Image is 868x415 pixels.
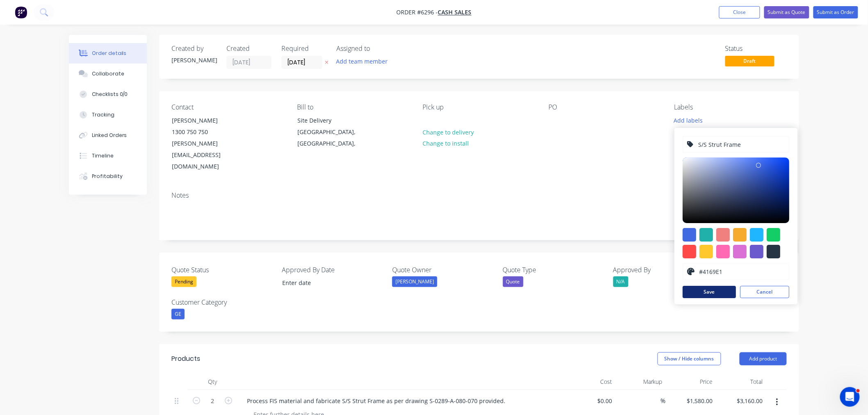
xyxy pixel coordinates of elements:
[188,374,237,390] div: Qty
[171,354,200,364] div: Products
[92,152,114,160] div: Timeline
[733,228,747,242] div: #f6ab2f
[171,103,284,111] div: Contact
[276,277,379,289] input: Enter date
[658,352,721,365] button: Show / Hide columns
[616,374,666,390] div: Markup
[281,45,327,52] div: Required
[716,374,767,390] div: Total
[171,56,217,64] div: [PERSON_NAME]
[171,45,217,52] div: Created by
[683,286,736,298] button: Save
[171,265,274,275] label: Quote Status
[423,103,535,111] div: Pick up
[171,192,787,199] div: Notes
[297,103,409,111] div: Bill to
[503,276,523,287] div: Quote
[172,126,240,138] div: 1300 750 750
[840,387,860,407] iframe: Intercom live chat
[613,276,628,287] div: N/A
[69,146,147,166] button: Timeline
[725,45,787,52] div: Status
[750,245,763,258] div: #6a5acd
[699,228,713,242] div: #20b2aa
[15,6,27,18] img: Factory
[297,126,365,149] div: [GEOGRAPHIC_DATA], [GEOGRAPHIC_DATA],
[69,105,147,125] button: Tracking
[548,103,661,111] div: PO
[171,297,274,307] label: Customer Category
[226,45,272,52] div: Created
[92,50,127,57] div: Order details
[733,245,747,258] div: #da70d6
[172,115,240,126] div: [PERSON_NAME]
[92,91,128,98] div: Checklists 0/0
[165,114,247,173] div: [PERSON_NAME]1300 750 750[PERSON_NAME][EMAIL_ADDRESS][DOMAIN_NAME]
[438,9,472,16] a: Cash Sales
[683,228,696,242] div: #4169e1
[290,114,372,150] div: Site Delivery[GEOGRAPHIC_DATA], [GEOGRAPHIC_DATA],
[69,125,147,146] button: Linked Orders
[750,228,763,242] div: #1fb6ff
[725,56,774,66] span: Draft
[332,56,392,67] button: Add team member
[397,9,438,16] span: Order #6296 -
[813,6,858,18] button: Submit as Order
[666,374,716,390] div: Price
[698,137,785,152] input: Enter label name...
[418,138,473,149] button: Change to install
[719,6,760,18] button: Close
[503,265,605,275] label: Quote Type
[69,43,147,64] button: Order details
[392,265,495,275] label: Quote Owner
[669,114,707,125] button: Add labels
[69,84,147,105] button: Checklists 0/0
[613,265,716,275] label: Approved By
[683,245,696,258] div: #ff4949
[92,132,127,139] div: Linked Orders
[92,173,123,180] div: Profitability
[740,352,787,365] button: Add product
[565,374,616,390] div: Cost
[336,45,418,52] div: Assigned to
[92,70,124,78] div: Collaborate
[171,276,196,287] div: Pending
[674,103,787,111] div: Labels
[240,395,512,407] div: Process FIS material and fabricate S/S Strut Frame as per drawing S-0289-A-080-070 provided.
[418,126,478,137] button: Change to delivery
[171,309,185,319] div: GE
[392,276,437,287] div: [PERSON_NAME]
[767,245,780,258] div: #273444
[661,396,666,406] span: %
[699,245,713,258] div: #ffc82c
[172,138,240,172] div: [PERSON_NAME][EMAIL_ADDRESS][DOMAIN_NAME]
[69,64,147,84] button: Collaborate
[716,228,730,242] div: #f08080
[764,6,809,18] button: Submit as Quote
[282,265,384,275] label: Approved By Date
[297,115,365,126] div: Site Delivery
[69,166,147,187] button: Profitability
[92,111,114,119] div: Tracking
[767,228,780,242] div: #13ce66
[336,56,392,67] button: Add team member
[740,286,789,298] button: Cancel
[716,245,730,258] div: #ff69b4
